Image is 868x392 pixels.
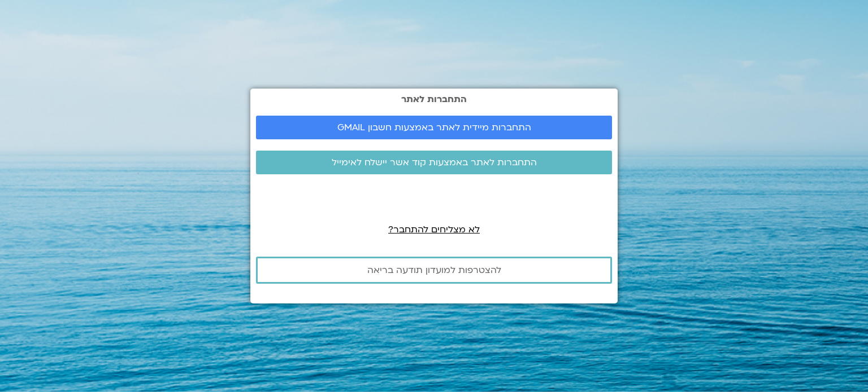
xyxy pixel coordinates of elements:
span: התחברות לאתר באמצעות קוד אשר יישלח לאימייל [332,157,537,168]
a: התחברות לאתר באמצעות קוד אשר יישלח לאימייל [256,151,612,174]
span: התחברות מיידית לאתר באמצעות חשבון GMAIL [337,122,531,133]
span: להצטרפות למועדון תודעה בריאה [367,265,501,275]
a: להצטרפות למועדון תודעה בריאה [256,257,612,284]
a: התחברות מיידית לאתר באמצעות חשבון GMAIL [256,116,612,139]
a: לא מצליחים להתחבר? [388,223,480,236]
h2: התחברות לאתר [256,94,612,104]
